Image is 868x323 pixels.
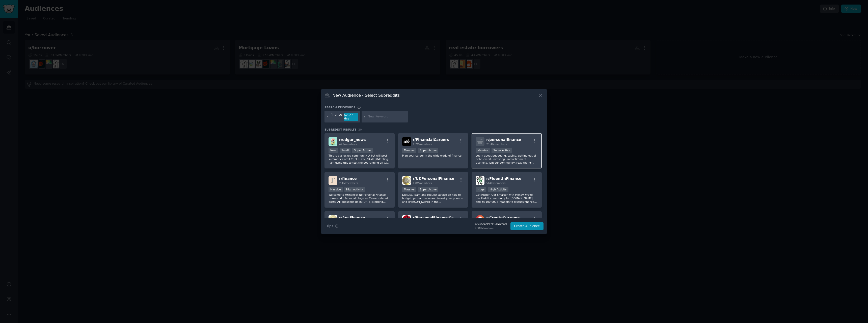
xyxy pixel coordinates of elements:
[339,138,366,142] span: r/ edgar_news
[344,113,358,121] div: 6252 / day
[413,182,432,185] span: 1.8M members
[476,187,486,192] div: Huge
[329,154,391,164] p: This is a a locked community. A bot will post summaries of SEC [PERSON_NAME] 8-K filing. I am usi...
[352,148,373,153] div: Super Active
[476,215,484,224] img: CryptoCurrency
[402,215,411,224] img: PersonalFinanceCanada
[402,148,416,153] div: Massive
[476,154,538,164] p: Learn about budgeting, saving, getting out of debt, credit, investing, and retirement planning. J...
[486,216,521,220] span: r/ CryptoCurrency
[413,138,449,142] span: r/ FinancialCareers
[339,143,357,146] span: 429 members
[476,176,484,185] img: FluentInFinance
[413,143,432,146] span: 1.7M members
[413,177,454,181] span: r/ UKPersonalFinance
[418,187,439,192] div: Super Active
[402,176,411,185] img: UKPersonalFinance
[510,222,544,231] button: Create Audience
[488,187,508,192] div: High Activity
[329,137,337,146] img: edgar_news
[333,93,400,98] h3: New Audience - Select Subreddits
[402,137,411,146] img: FinancialCareers
[476,148,490,153] div: Massive
[324,106,356,109] h3: Search keywords
[329,176,337,185] img: finance
[329,148,338,153] div: New
[324,128,357,131] span: Subreddit Results
[486,182,505,185] span: 564k members
[324,222,340,231] button: Tips
[486,177,521,181] span: r/ FluentInFinance
[486,138,521,142] span: r/ personalfinance
[475,227,507,230] div: 4.5M Members
[486,143,507,146] span: 21.4M members
[475,222,507,227] div: 4 Subreddit s Selected
[418,148,439,153] div: Super Active
[344,187,365,192] div: High Activity
[339,177,357,181] span: r/ finance
[329,187,343,192] div: Massive
[402,154,464,157] p: Plan your career in the wide world of finance.
[339,182,358,185] span: 2.1M members
[329,215,337,224] img: AusFinance
[326,223,333,229] span: Tips
[476,193,538,204] p: Get Richer, Get Smarter with Money. We’re the Reddit community for [DOMAIN_NAME] and its 100,000+...
[358,128,362,131] span: 20
[492,148,512,153] div: Super Active
[331,113,342,121] div: finance
[413,216,464,220] span: r/ PersonalFinanceCanada
[402,187,416,192] div: Massive
[340,148,350,153] div: Small
[339,216,365,220] span: r/ AusFinance
[329,193,391,204] p: Welcome to r/Finance! No Personal Finance, Homework, Personal blogs, or Career-related posts. All...
[368,114,406,119] input: New Keyword
[402,193,464,204] p: Discuss, learn and request advice on how to budget, protect, save and invest your pounds and [PER...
